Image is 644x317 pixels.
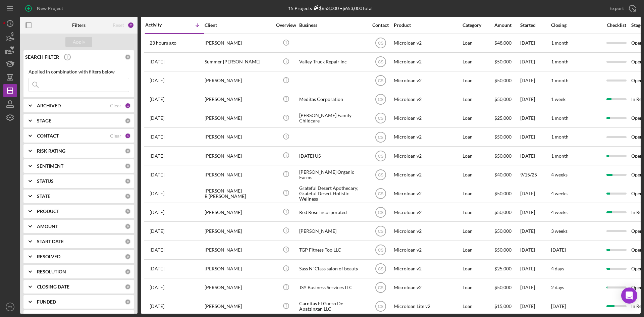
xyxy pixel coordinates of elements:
[205,298,272,315] div: [PERSON_NAME]
[205,22,272,28] div: Client
[463,147,494,165] div: Loan
[551,228,568,234] time: 3 weeks
[378,210,383,215] text: CS
[463,260,494,278] div: Loan
[378,41,383,46] text: CS
[299,166,366,183] div: [PERSON_NAME] Organic Farms
[494,115,512,121] span: $25,000
[150,153,164,159] time: 2025-09-17 20:11
[299,203,366,221] div: Red Rose Incorporated
[394,166,461,183] div: Microloan v2
[494,40,512,46] span: $48,000
[37,2,63,15] div: New Project
[205,203,272,221] div: [PERSON_NAME]
[394,298,461,315] div: Microloan Lite v2
[150,191,164,196] time: 2025-09-12 18:15
[125,163,131,169] div: 0
[394,222,461,240] div: Microloan v2
[37,178,54,184] b: STATUS
[494,172,512,177] span: $40,000
[378,78,383,83] text: CS
[394,22,461,28] div: Product
[394,109,461,127] div: Microloan v2
[29,69,129,74] div: Applied in combination with filters below
[394,203,461,221] div: Microloan v2
[551,209,568,215] time: 4 weeks
[551,191,568,196] time: 4 weeks
[205,72,272,90] div: [PERSON_NAME]
[494,303,512,309] span: $15,000
[73,37,85,47] div: Apply
[378,97,383,102] text: CS
[205,260,272,278] div: [PERSON_NAME]
[125,178,131,184] div: 0
[551,77,569,83] time: 1 month
[520,22,550,28] div: Started
[394,184,461,202] div: Microloan v2
[150,304,164,309] time: 2025-07-17 18:20
[463,279,494,297] div: Loan
[494,284,512,290] span: $50,000
[394,91,461,108] div: Microloan v2
[37,163,63,169] b: SENTIMENT
[150,210,164,215] time: 2025-09-11 15:29
[3,300,17,314] button: CS
[520,166,550,183] div: 9/15/25
[150,78,164,83] time: 2025-09-25 18:42
[463,166,494,183] div: Loan
[125,133,131,139] div: 1
[37,148,65,154] b: RISK RATING
[463,34,494,52] div: Loan
[494,209,512,215] span: $50,000
[125,254,131,260] div: 0
[394,241,461,259] div: Microloan v2
[205,166,272,183] div: [PERSON_NAME]
[37,133,59,139] b: CONTACT
[378,191,383,196] text: CS
[551,284,564,290] time: 2 days
[150,59,164,64] time: 2025-09-26 18:41
[37,239,64,244] b: START DATE
[463,241,494,259] div: Loan
[299,222,366,240] div: [PERSON_NAME]
[463,203,494,221] div: Loan
[205,128,272,146] div: [PERSON_NAME]
[378,304,383,309] text: CS
[520,241,550,259] div: [DATE]
[205,109,272,127] div: [PERSON_NAME]
[368,22,393,28] div: Contact
[288,5,373,11] div: 15 Projects • $653,000 Total
[37,194,50,199] b: STATE
[378,116,383,121] text: CS
[394,260,461,278] div: Microloan v2
[520,147,550,165] div: [DATE]
[205,222,272,240] div: [PERSON_NAME]
[621,287,637,304] div: Open Intercom Messenger
[463,53,494,71] div: Loan
[20,2,70,15] button: New Project
[125,148,131,154] div: 0
[463,22,494,28] div: Category
[378,267,383,271] text: CS
[65,37,92,47] button: Apply
[463,109,494,127] div: Loan
[125,239,131,245] div: 0
[551,22,601,28] div: Closing
[205,91,272,108] div: [PERSON_NAME]
[394,53,461,71] div: Microloan v2
[150,97,164,102] time: 2025-09-24 23:09
[494,228,512,234] span: $50,000
[520,260,550,278] div: [DATE]
[150,266,164,271] time: 2025-08-26 17:34
[37,254,60,259] b: RESOLVED
[110,133,121,139] div: Clear
[494,77,512,83] span: $50,000
[125,284,131,290] div: 0
[299,184,366,202] div: Grateful Desert Apothecary; Grateful Desert Holistic Wellness
[520,184,550,202] div: [DATE]
[37,299,56,305] b: FUNDED
[299,53,366,71] div: Valley Truck Repair Inc
[150,134,164,140] time: 2025-09-22 18:24
[394,279,461,297] div: Microloan v2
[463,184,494,202] div: Loan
